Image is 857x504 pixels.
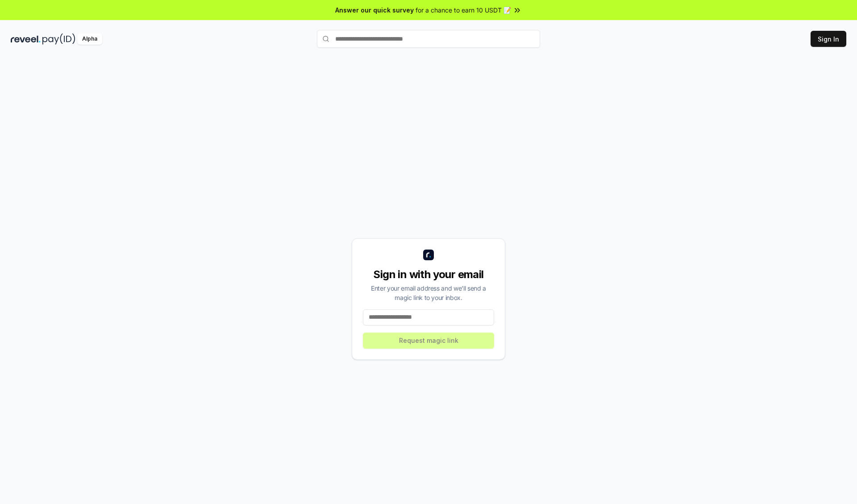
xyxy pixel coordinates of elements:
img: pay_id [42,33,75,45]
div: Sign in with your email [363,267,494,282]
span: for a chance to earn 10 USDT 📝 [416,5,511,15]
div: Alpha [77,33,102,45]
img: reveel_dark [11,33,41,45]
button: Sign In [811,31,846,47]
span: Answer our quick survey [335,5,414,15]
img: logo_small [423,250,434,260]
div: Enter your email address and we’ll send a magic link to your inbox. [363,283,494,302]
